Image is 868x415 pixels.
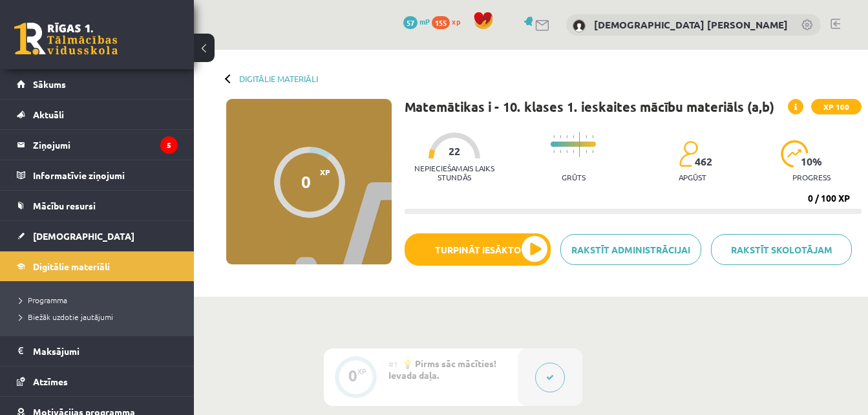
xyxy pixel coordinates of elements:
img: icon-short-line-57e1e144782c952c97e751825c79c345078a6d821885a25fce030b3d8c18986b.svg [566,150,567,153]
a: Atzīmes [17,367,178,396]
img: icon-short-line-57e1e144782c952c97e751825c79c345078a6d821885a25fce030b3d8c18986b.svg [592,150,593,153]
img: icon-short-line-57e1e144782c952c97e751825c79c345078a6d821885a25fce030b3d8c18986b.svg [560,135,561,138]
img: icon-short-line-57e1e144782c952c97e751825c79c345078a6d821885a25fce030b3d8c18986b.svg [566,135,567,138]
span: 155 [432,16,450,29]
span: [DEMOGRAPHIC_DATA] [33,230,134,242]
img: icon-long-line-d9ea69661e0d244f92f715978eff75569469978d946b2353a9bb055b3ed8787d.svg [579,132,580,157]
span: 💡 Pirms sāc mācīties! Ievada daļa. [388,357,496,381]
span: #1 [388,359,398,369]
legend: Maksājumi [33,336,178,366]
span: 22 [449,145,460,157]
a: Rakstīt administrācijai [560,234,701,265]
a: Rīgas 1. Tālmācības vidusskola [14,23,118,55]
a: [DEMOGRAPHIC_DATA] [17,221,178,251]
a: Ziņojumi5 [17,130,178,160]
span: XP 100 [811,99,862,114]
img: icon-short-line-57e1e144782c952c97e751825c79c345078a6d821885a25fce030b3d8c18986b.svg [573,150,574,153]
span: Programma [19,295,67,305]
a: Informatīvie ziņojumi [17,160,178,190]
img: icon-short-line-57e1e144782c952c97e751825c79c345078a6d821885a25fce030b3d8c18986b.svg [586,135,587,138]
a: Digitālie materiāli [17,251,178,281]
a: Rakstīt skolotājam [711,234,852,265]
a: Digitālie materiāli [239,74,318,83]
img: icon-short-line-57e1e144782c952c97e751825c79c345078a6d821885a25fce030b3d8c18986b.svg [553,150,555,153]
a: 155 xp [432,16,467,27]
a: Maksājumi [17,336,178,366]
a: Mācību resursi [17,191,178,220]
img: icon-short-line-57e1e144782c952c97e751825c79c345078a6d821885a25fce030b3d8c18986b.svg [553,135,555,138]
span: Digitālie materiāli [33,261,110,272]
a: Biežāk uzdotie jautājumi [19,311,181,323]
span: Sākums [33,78,66,90]
a: [DEMOGRAPHIC_DATA] [PERSON_NAME] [594,18,788,31]
img: icon-progress-161ccf0a02000e728c5f80fcf4c31c7af3da0e1684b2b1d7c360e028c24a22f1.svg [781,140,809,167]
span: 10 % [801,156,823,167]
div: XP [357,368,366,375]
p: Grūts [562,173,586,182]
span: xp [452,16,460,27]
span: Aktuāli [33,109,64,120]
span: Atzīmes [33,376,68,387]
legend: Informatīvie ziņojumi [33,160,178,190]
img: icon-short-line-57e1e144782c952c97e751825c79c345078a6d821885a25fce030b3d8c18986b.svg [560,150,561,153]
p: apgūst [679,173,706,182]
a: Aktuāli [17,100,178,129]
span: mP [419,16,430,27]
a: 57 mP [403,16,430,27]
span: Biežāk uzdotie jautājumi [19,312,113,322]
img: icon-short-line-57e1e144782c952c97e751825c79c345078a6d821885a25fce030b3d8c18986b.svg [586,150,587,153]
h1: Matemātikas i - 10. klases 1. ieskaites mācību materiāls (a,b) [405,99,774,114]
a: Programma [19,294,181,306]
img: Kristiāna Daniela Freimane [573,19,586,32]
legend: Ziņojumi [33,130,178,160]
p: progress [792,173,831,182]
img: students-c634bb4e5e11cddfef0936a35e636f08e4e9abd3cc4e673bd6f9a4125e45ecb1.svg [679,140,697,167]
p: Nepieciešamais laiks stundās [405,164,504,182]
span: XP [320,167,330,176]
div: 0 [301,172,311,191]
a: Sākums [17,69,178,99]
span: 462 [695,156,712,167]
div: 0 [348,370,357,381]
img: icon-short-line-57e1e144782c952c97e751825c79c345078a6d821885a25fce030b3d8c18986b.svg [592,135,593,138]
button: Turpināt iesākto [405,233,551,266]
span: 57 [403,16,418,29]
span: Mācību resursi [33,200,96,211]
img: icon-short-line-57e1e144782c952c97e751825c79c345078a6d821885a25fce030b3d8c18986b.svg [573,135,574,138]
i: 5 [160,136,178,154]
